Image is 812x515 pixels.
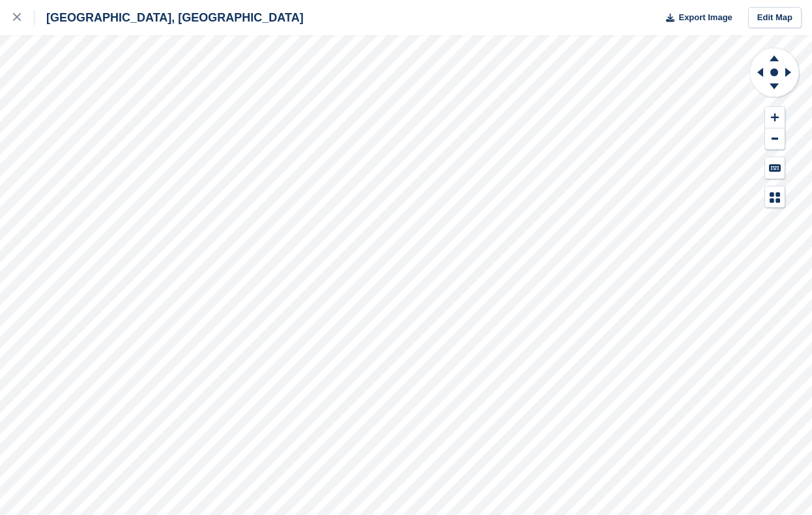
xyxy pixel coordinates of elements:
[678,11,732,24] span: Export Image
[35,10,304,25] div: [GEOGRAPHIC_DATA], [GEOGRAPHIC_DATA]
[748,7,802,29] a: Edit Map
[658,7,732,29] button: Export Image
[765,186,785,208] button: Map Legend
[765,107,785,128] button: Zoom In
[765,128,785,150] button: Zoom Out
[765,157,785,179] button: Keyboard Shortcuts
